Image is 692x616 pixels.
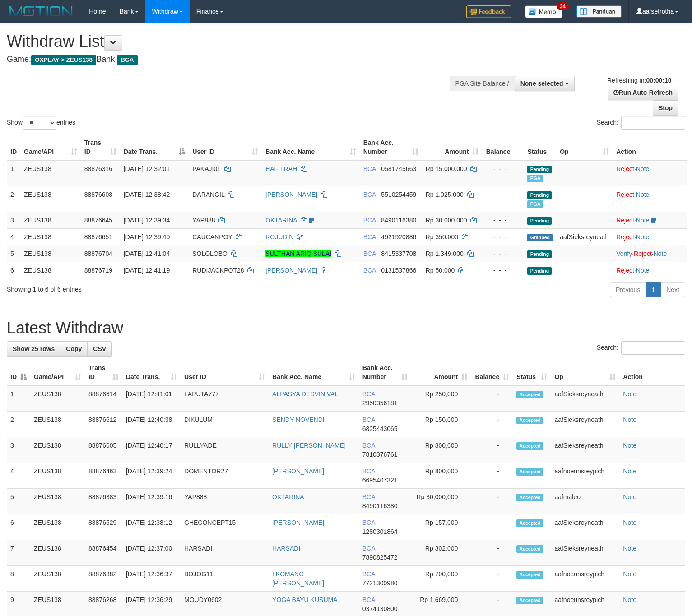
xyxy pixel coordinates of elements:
[471,566,513,592] td: -
[362,477,398,484] span: Copy 6695407321 to clipboard
[411,412,472,437] td: Rp 150,000
[7,160,20,186] td: 1
[619,360,685,385] th: Action
[411,514,472,540] td: Rp 157,000
[363,217,376,224] span: BCA
[192,267,244,274] span: RUDIJACKPOT28
[525,5,563,18] img: Button%20Memo.svg
[20,245,81,262] td: ZEUS138
[551,437,619,463] td: aafSieksreyneath
[84,217,112,224] span: 88876645
[471,412,513,437] td: -
[551,514,619,540] td: aafSieksreyneath
[551,412,619,437] td: aafSieksreyneath
[122,437,181,463] td: [DATE] 12:40:17
[272,519,324,526] a: [PERSON_NAME]
[85,437,122,463] td: 88876605
[265,267,317,274] a: [PERSON_NAME]
[192,250,228,257] span: SOLOLOBO
[124,217,170,224] span: [DATE] 12:39:34
[30,385,85,412] td: ZEUS138
[124,267,170,274] span: [DATE] 12:41:19
[621,341,685,355] input: Search:
[610,282,646,297] a: Previous
[516,417,543,424] span: Accepted
[7,5,75,18] img: MOTION_logo.png
[381,165,416,172] span: Copy 0581745663 to clipboard
[66,345,82,352] span: Copy
[30,566,85,592] td: ZEUS138
[122,385,181,412] td: [DATE] 12:41:01
[381,191,416,198] span: Copy 5510254459 to clipboard
[20,186,81,212] td: ZEUS138
[85,385,122,412] td: 88876614
[7,212,20,228] td: 3
[527,217,552,225] span: Pending
[411,566,472,592] td: Rp 700,000
[20,160,81,186] td: ZEUS138
[362,519,375,526] span: BCA
[85,566,122,592] td: 88876382
[124,250,170,257] span: [DATE] 12:41:04
[360,134,422,160] th: Bank Acc. Number: activate to sort column ascending
[7,514,30,540] td: 6
[551,385,619,412] td: aafSieksreyneath
[30,360,85,385] th: Game/API: activate to sort column ascending
[84,250,112,257] span: 88876704
[81,134,120,160] th: Trans ID: activate to sort column ascending
[362,579,398,587] span: Copy 7721300980 to clipboard
[272,442,346,449] a: RULLY [PERSON_NAME]
[636,191,650,198] a: Note
[653,100,678,116] a: Stop
[7,116,75,130] label: Show entries
[597,116,685,130] label: Search:
[654,250,667,257] a: Note
[181,540,269,566] td: HARSADI
[272,596,337,603] a: YOGA BAYU KUSUMA
[486,249,520,258] div: - - -
[7,566,30,592] td: 8
[60,341,88,357] a: Copy
[30,463,85,489] td: ZEUS138
[7,186,20,212] td: 2
[646,282,661,297] a: 1
[122,514,181,540] td: [DATE] 12:38:12
[471,463,513,489] td: -
[623,570,636,578] a: Note
[85,412,122,437] td: 88876612
[265,233,293,241] a: ROJUDIN
[527,267,552,275] span: Pending
[20,134,81,160] th: Game/API: activate to sort column ascending
[87,341,112,357] a: CSV
[362,502,398,509] span: Copy 8490116380 to clipboard
[7,360,30,385] th: ID: activate to sort column descending
[623,390,636,398] a: Note
[486,232,520,241] div: - - -
[381,250,416,257] span: Copy 8415337708 to clipboard
[411,360,472,385] th: Amount: activate to sort column ascending
[20,262,81,278] td: ZEUS138
[84,233,112,241] span: 88876651
[181,463,269,489] td: DOMENTOR27
[576,5,622,18] img: panduan.png
[7,134,20,160] th: ID
[623,545,636,552] a: Note
[381,267,416,274] span: Copy 0131537866 to clipboard
[471,437,513,463] td: -
[7,319,685,337] h1: Latest Withdraw
[623,493,636,500] a: Note
[7,463,30,489] td: 4
[362,605,398,612] span: Copy 0374130800 to clipboard
[527,175,543,182] span: Marked by aafnoeunsreypich
[471,360,513,385] th: Balance: activate to sort column ascending
[515,76,575,91] button: None selected
[486,190,520,199] div: - - -
[636,217,650,224] a: Note
[181,412,269,437] td: DIKULUM
[486,266,520,275] div: - - -
[513,360,551,385] th: Status: activate to sort column ascending
[516,571,543,579] span: Accepted
[192,233,232,241] span: CAUCANPOY
[616,191,634,198] a: Reject
[426,191,464,198] span: Rp 1.025.000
